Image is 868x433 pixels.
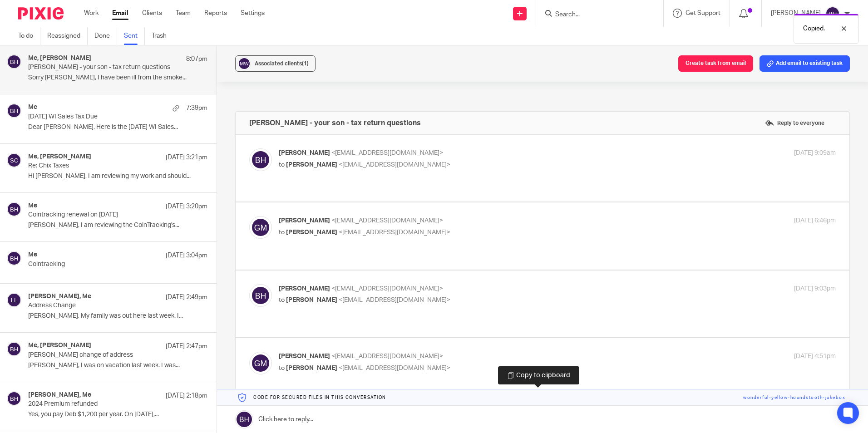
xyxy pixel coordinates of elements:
img: svg%3E [249,284,272,307]
a: Team [176,9,191,18]
p: [PERSON_NAME] change of address [28,351,172,359]
p: [PERSON_NAME] - your son - tax return questions [28,64,172,71]
span: to [279,297,285,303]
a: Reassigned [47,27,88,45]
strong: Federal [18,139,40,147]
a: Done [94,27,117,45]
span: [PERSON_NAME] [279,150,330,156]
p: [DATE] 9:03pm [794,284,836,294]
p: Yes, you pay Deb $1,200 per year. On [DATE],... [28,411,207,418]
label: Reply to everyone [763,116,827,130]
p: Taxanator's Privacy Policy - Adobe Sign will forward a copy after signing. [18,83,557,92]
p: : [18,138,557,148]
h4: [PERSON_NAME] - your son - tax return questions [249,118,421,128]
h4: [PERSON_NAME], Me [28,293,91,300]
p: [DATE] 6:46pm [794,216,836,226]
p: Form 1040 Engagement Letter - Adobe Sign will forward a copy after signing. [18,64,557,74]
a: Email [112,9,128,18]
span: <[EMAIL_ADDRESS][DOMAIN_NAME]> [339,229,450,236]
a: Clients [142,9,162,18]
p: [PERSON_NAME], I am reviewing the CoinTracking's... [28,221,207,229]
span: [PERSON_NAME] [279,353,330,359]
button: Add email to existing task [759,55,850,72]
p: [PERSON_NAME], My family was out here last week. I... [28,312,207,320]
p: Cointracking [28,261,172,268]
span: [PERSON_NAME] [279,217,330,224]
h4: Me [28,202,37,210]
span: <[EMAIL_ADDRESS][DOMAIN_NAME]> [339,297,450,303]
img: svg%3E [7,54,21,69]
a: Sent [124,27,145,45]
p: 2024 Premium refunded [28,400,172,408]
img: svg%3E [249,148,272,171]
a: WI Tax Refund Status [28,149,89,156]
strong: WI [18,149,26,156]
span: <[EMAIL_ADDRESS][DOMAIN_NAME]> [331,150,443,156]
p: [DATE] 3:04pm [166,251,207,260]
img: svg%3E [825,6,840,21]
a: Work [84,9,99,18]
span: [PERSON_NAME] [286,365,337,371]
p: 7:39pm [186,103,207,113]
button: Create task from email [678,55,753,72]
h4: Me [28,103,37,111]
p: Address Change [28,302,172,310]
span: <[EMAIL_ADDRESS][DOMAIN_NAME]> [331,217,443,224]
p: 2024 Client Care Package - Adobe Sign will forward a copy after signing. [18,74,557,83]
a: Trash [152,27,173,45]
p: [DATE] 2:49pm [166,293,207,302]
span: <[EMAIL_ADDRESS][DOMAIN_NAME]> [339,365,450,371]
h4: Me, [PERSON_NAME] [28,342,91,349]
span: <[EMAIL_ADDRESS][DOMAIN_NAME]> [331,353,443,359]
span: Associated clients [255,61,309,66]
p: [DATE] 3:21pm [166,153,207,162]
p: [DATE] 4:51pm [794,352,836,361]
span: (1) [302,61,309,66]
p: Hi [PERSON_NAME], I am reviewing my work and should... [28,172,207,180]
img: Pixie [18,7,64,20]
h4: Me [28,251,37,259]
span: [PERSON_NAME] [279,285,330,292]
img: svg%3E [7,391,21,406]
span: to [279,229,285,236]
p: 8:07pm [186,54,207,64]
a: IRS Refund Status [42,139,94,147]
p: Copied. [803,24,825,33]
p: Dear [PERSON_NAME], Here is the [DATE] WI Sales... [28,123,207,131]
img: svg%3E [7,342,21,356]
p: Cointracking renewal on [DATE] [28,211,172,219]
p: : [18,148,557,157]
img: svg%3E [7,202,21,216]
p: [DATE] WI Sales Tax Due [28,113,172,121]
p: 2024 Tax Returns [18,55,557,64]
a: disclosures [276,408,311,415]
img: svg%3E [249,352,272,374]
button: Associated clients(1) [235,55,316,72]
span: [PERSON_NAME] [286,229,337,236]
span: <[EMAIL_ADDRESS][DOMAIN_NAME]> [339,162,450,168]
p: [DATE] 3:20pm [166,202,207,211]
img: svg%3E [7,103,21,118]
img: svg%3E [7,251,21,266]
a: Reports [204,9,227,18]
p: Re: Chix Taxes [28,162,172,170]
h4: [PERSON_NAME], Me [28,391,91,399]
span: to [279,162,285,168]
span: [PERSON_NAME] [286,162,337,168]
p: [DATE] 9:09am [794,148,836,158]
p: [DATE] 2:47pm [166,342,207,351]
img: svg%3E [7,153,21,167]
span: <[EMAIL_ADDRESS][DOMAIN_NAME]> [331,285,443,292]
h4: Me, [PERSON_NAME] [28,153,91,161]
img: svg%3E [237,57,251,70]
img: svg%3E [249,216,272,239]
a: Settings [241,9,265,18]
span: to [279,365,285,371]
span: [PERSON_NAME] [286,297,337,303]
a: To do [18,27,40,45]
p: [DATE] 2:18pm [166,391,207,400]
img: svg%3E [7,293,21,307]
p: Sorry [PERSON_NAME], I have been ill from the smoke... [28,74,207,82]
h4: Me, [PERSON_NAME] [28,54,91,62]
